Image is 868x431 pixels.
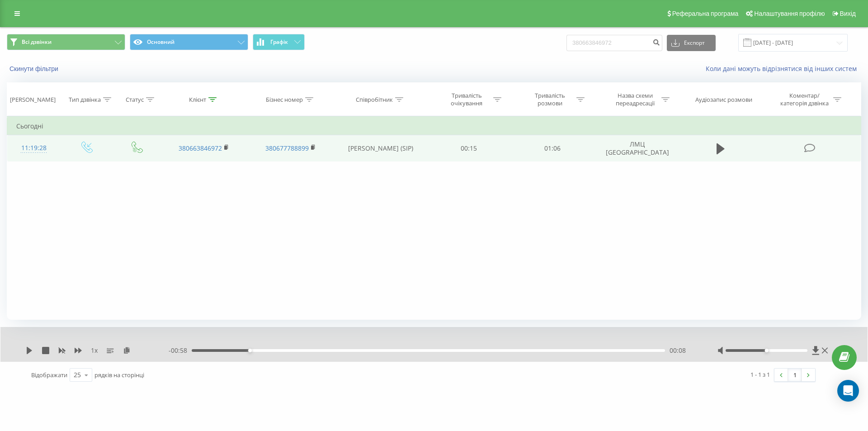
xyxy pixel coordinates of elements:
[706,64,861,73] a: Коли дані можуть відрізнятися вiд інших систем
[594,135,681,161] td: ЛМЦ [GEOGRAPHIC_DATA]
[10,96,56,104] div: [PERSON_NAME]
[91,346,98,355] span: 1 x
[253,34,305,50] button: Графік
[266,96,303,104] div: Бізнес номер
[356,96,393,104] div: Співробітник
[94,371,144,379] span: рядків на сторінці
[169,346,192,355] span: - 00:58
[22,38,52,46] span: Всі дзвінки
[750,370,770,379] div: 1 - 1 з 1
[778,92,831,107] div: Коментар/категорія дзвінка
[667,35,716,51] button: Експорт
[764,349,768,352] div: Accessibility label
[443,92,491,107] div: Тривалість очікування
[248,349,252,352] div: Accessibility label
[695,96,752,104] div: Аудіозапис розмови
[74,370,81,379] div: 25
[754,10,825,17] span: Налаштування профілю
[270,39,288,45] span: Графік
[7,117,861,135] td: Сьогодні
[840,10,856,17] span: Вихід
[7,34,125,50] button: Всі дзвінки
[611,92,659,107] div: Назва схеми переадресації
[672,10,739,17] span: Реферальна програма
[189,96,206,104] div: Клієнт
[788,369,802,381] a: 1
[427,135,510,161] td: 00:15
[837,380,859,402] div: Open Intercom Messenger
[69,96,101,104] div: Тип дзвінка
[334,135,427,161] td: [PERSON_NAME] (SIP)
[126,96,144,104] div: Статус
[7,65,63,73] button: Скинути фільтри
[265,144,309,152] a: 380677788899
[179,144,222,152] a: 380663846972
[670,346,686,355] span: 00:08
[526,92,574,107] div: Тривалість розмови
[130,34,248,50] button: Основний
[16,139,52,157] div: 11:19:28
[31,371,67,379] span: Відображати
[510,135,594,161] td: 01:06
[566,35,662,51] input: Пошук за номером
